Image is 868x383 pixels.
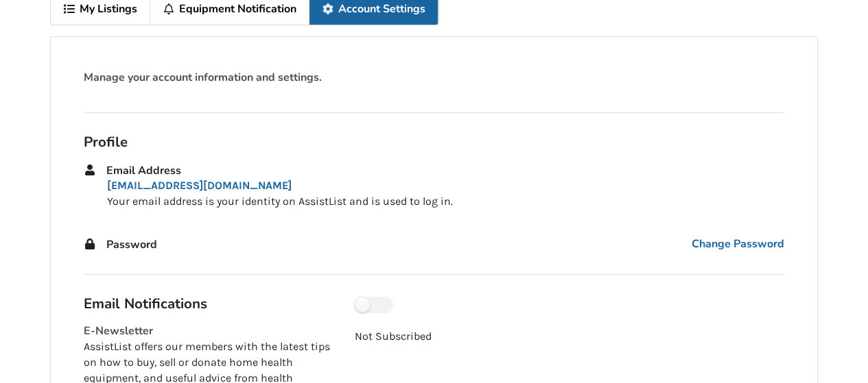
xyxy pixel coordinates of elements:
[692,236,784,252] span: Change Password
[84,133,784,151] div: Profile
[106,237,157,252] span: Password
[107,194,784,210] p: Your email address is your identity on AssistList and is used to log in.
[84,295,333,312] div: Email Notifications
[84,70,784,86] div: Manage your account information and settings.
[107,178,784,194] p: [EMAIL_ADDRESS][DOMAIN_NAME]
[355,329,784,345] p: Not Subscribed
[84,323,153,338] span: E-Newsletter
[106,163,181,178] span: Email Address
